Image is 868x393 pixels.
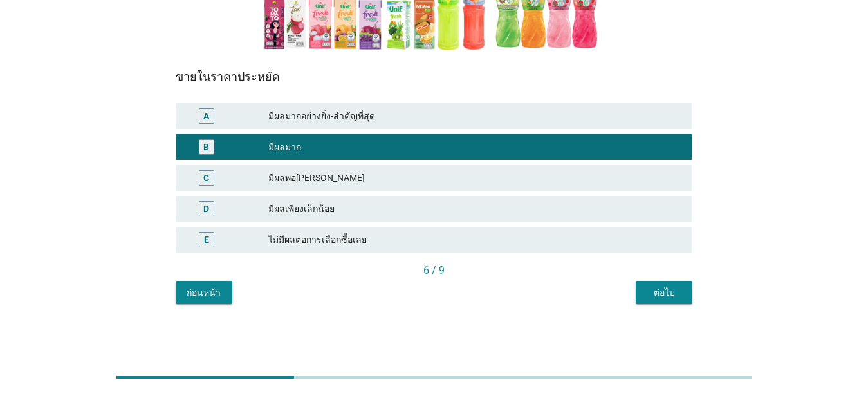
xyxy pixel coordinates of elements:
button: ต่อไป [636,281,692,304]
div: E [204,233,209,247]
button: ก่อนหน้า [176,281,232,304]
div: 6 / 9 [176,263,692,278]
div: มีผลมากอย่างยิ่ง-สำคัญที่สุด [268,108,682,124]
div: ต่อไป [646,286,682,300]
div: ขายในราคาประหยัด [176,68,692,85]
div: C [203,171,209,185]
div: ไม่มีผลต่อการเลือกซื้อเลย [268,232,682,247]
div: ก่อนหน้า [186,286,222,300]
div: มีผลมาก [268,139,682,155]
div: A [203,110,209,123]
div: มีผลเพียงเล็กน้อย [268,201,682,216]
div: มีผลพอ[PERSON_NAME] [268,170,682,186]
div: D [203,202,209,216]
div: B [203,140,209,154]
